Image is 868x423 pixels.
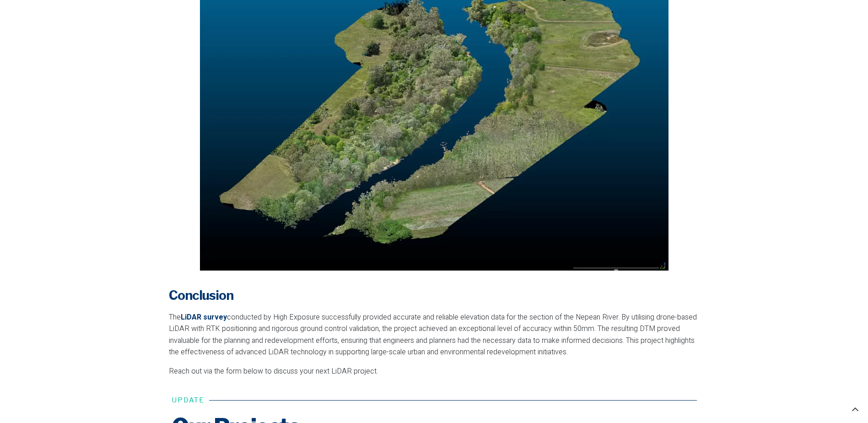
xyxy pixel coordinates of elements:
[169,287,700,304] h4: Conclusion
[181,312,227,323] a: LiDAR survey
[172,397,205,404] h6: Update
[169,312,700,358] p: The conducted by High Exposure successfully provided accurate and reliable elevation data for the...
[169,366,700,378] p: Reach out via the form below to discuss your next LiDAR project.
